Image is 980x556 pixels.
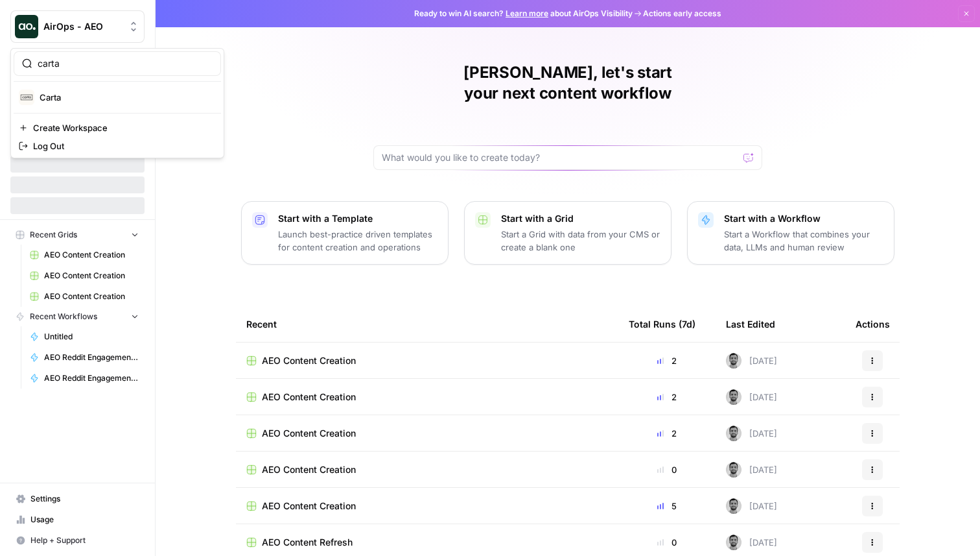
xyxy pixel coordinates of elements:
[24,286,145,307] a: AEO Content Creation
[262,536,353,549] span: AEO Content Refresh
[10,48,224,158] div: Workspace: AirOps - AEO
[24,326,145,347] a: Untitled
[726,389,741,405] img: 6v3gwuotverrb420nfhk5cu1cyh1
[643,8,721,19] span: Actions early access
[629,463,705,476] div: 0
[30,229,77,241] span: Recent Grids
[24,347,145,368] a: AEO Reddit Engagement - Fork
[501,228,660,254] p: Start a Grid with data from your CMS or create a blank one
[726,426,741,441] img: 6v3gwuotverrb420nfhk5cu1cyh1
[14,137,221,155] a: Log Out
[10,307,145,326] button: Recent Workflows
[262,463,356,476] span: AEO Content Creation
[629,427,705,440] div: 2
[10,10,145,43] button: Workspace: AirOps - AEO
[687,201,894,265] button: Start with a WorkflowStart a Workflow that combines your data, LLMs and human review
[726,426,777,441] div: [DATE]
[246,536,608,549] a: AEO Content Refresh
[278,228,437,254] p: Launch best-practice driven templates for content creation and operations
[44,291,139,302] span: AEO Content Creation
[246,391,608,404] a: AEO Content Creation
[44,331,139,343] span: Untitled
[726,353,741,369] img: 6v3gwuotverrb420nfhk5cu1cyh1
[726,462,741,477] img: 6v3gwuotverrb420nfhk5cu1cyh1
[629,354,705,367] div: 2
[40,91,211,104] span: Carta
[246,427,608,440] a: AEO Content Creation
[24,265,145,286] a: AEO Content Creation
[506,8,548,18] a: Learn more
[44,249,139,261] span: AEO Content Creation
[10,489,145,509] a: Settings
[30,311,97,322] span: Recent Workflows
[262,354,356,367] span: AEO Content Creation
[246,463,608,476] a: AEO Content Creation
[24,245,145,265] a: AEO Content Creation
[724,228,883,254] p: Start a Workflow that combines your data, LLMs and human review
[726,498,777,514] div: [DATE]
[43,20,122,33] span: AirOps - AEO
[726,498,741,514] img: 6v3gwuotverrb420nfhk5cu1cyh1
[14,119,221,137] a: Create Workspace
[10,530,145,551] button: Help + Support
[726,462,777,477] div: [DATE]
[278,212,437,225] p: Start with a Template
[44,270,139,282] span: AEO Content Creation
[373,62,762,104] h1: [PERSON_NAME], let's start your next content workflow
[30,514,139,526] span: Usage
[856,306,890,342] div: Actions
[241,201,449,265] button: Start with a TemplateLaunch best-practice driven templates for content creation and operations
[726,353,777,369] div: [DATE]
[24,368,145,389] a: AEO Reddit Engagement - Fork
[382,151,738,164] input: What would you like to create today?
[30,535,139,546] span: Help + Support
[44,352,139,363] span: AEO Reddit Engagement - Fork
[262,391,356,404] span: AEO Content Creation
[724,212,883,225] p: Start with a Workflow
[629,500,705,513] div: 5
[414,8,633,19] span: Ready to win AI search? about AirOps Visibility
[246,306,608,342] div: Recent
[629,391,705,404] div: 2
[464,201,671,265] button: Start with a GridStart a Grid with data from your CMS or create a blank one
[10,225,145,245] button: Recent Grids
[33,121,211,134] span: Create Workspace
[15,15,38,38] img: AirOps - AEO Logo
[726,535,741,550] img: 6v3gwuotverrb420nfhk5cu1cyh1
[246,354,608,367] a: AEO Content Creation
[246,500,608,513] a: AEO Content Creation
[629,536,705,549] div: 0
[30,493,139,505] span: Settings
[10,509,145,530] a: Usage
[262,427,356,440] span: AEO Content Creation
[262,500,356,513] span: AEO Content Creation
[629,306,695,342] div: Total Runs (7d)
[726,306,775,342] div: Last Edited
[726,535,777,550] div: [DATE]
[33,139,211,152] span: Log Out
[44,372,139,384] span: AEO Reddit Engagement - Fork
[38,57,213,70] input: Search Workspaces
[19,90,34,105] img: Carta Logo
[726,389,777,405] div: [DATE]
[501,212,660,225] p: Start with a Grid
